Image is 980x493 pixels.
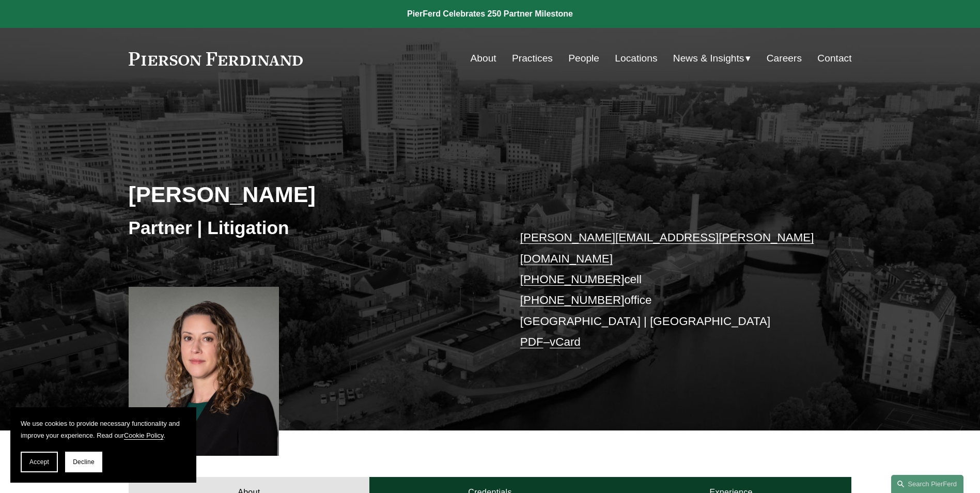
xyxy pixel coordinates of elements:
[471,49,496,68] a: About
[73,458,95,466] span: Decline
[891,475,963,493] a: Search this site
[10,407,196,483] section: Cookie banner
[512,49,553,68] a: Practices
[21,452,58,472] button: Accept
[767,49,802,68] a: Careers
[124,432,164,439] a: Cookie Policy
[520,335,543,348] a: PDF
[673,49,751,68] a: folder dropdown
[817,49,851,68] a: Contact
[550,335,581,348] a: vCard
[129,181,490,208] h2: [PERSON_NAME]
[29,458,49,466] span: Accept
[673,50,744,68] span: News & Insights
[520,231,814,265] a: [PERSON_NAME][EMAIL_ADDRESS][PERSON_NAME][DOMAIN_NAME]
[615,49,657,68] a: Locations
[65,452,102,472] button: Decline
[520,227,821,352] p: cell office [GEOGRAPHIC_DATA] | [GEOGRAPHIC_DATA] –
[129,217,490,239] h3: Partner | Litigation
[568,49,599,68] a: People
[520,273,625,286] a: [PHONE_NUMBER]
[21,418,186,441] p: We use cookies to provide necessary functionality and improve your experience. Read our .
[520,294,625,306] a: [PHONE_NUMBER]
